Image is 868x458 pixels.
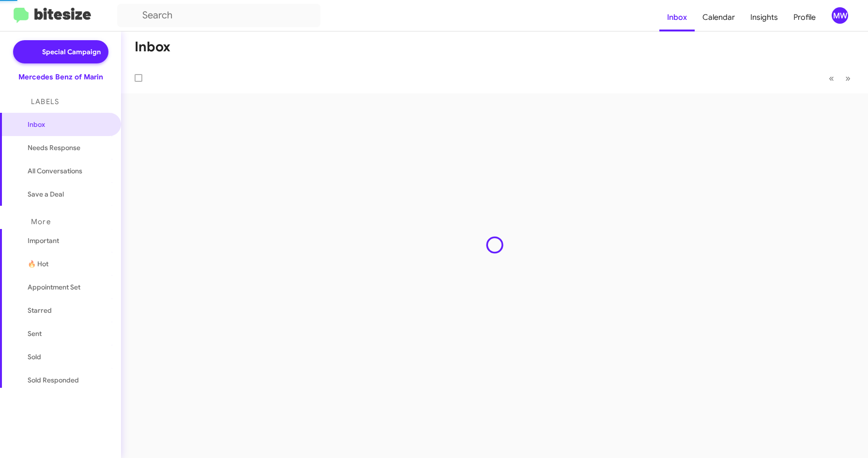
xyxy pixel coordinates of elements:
span: « [829,72,834,84]
span: » [845,72,851,84]
a: Calendar [695,3,743,31]
span: Sold [28,352,41,362]
button: Previous [823,68,840,88]
span: Starred [28,305,52,315]
span: More [31,217,51,226]
span: 🔥 Hot [28,259,48,269]
input: Search [117,4,320,27]
a: Profile [786,3,823,31]
span: Needs Response [28,143,110,153]
span: Labels [31,97,59,106]
div: MW [832,7,848,24]
span: Sent [28,329,42,338]
a: Special Campaign [13,40,108,63]
button: MW [823,7,857,24]
span: Special Campaign [42,47,101,57]
span: Appointment Set [28,282,80,292]
span: Important [28,236,110,245]
span: Inbox [28,120,110,129]
a: Insights [743,3,786,31]
span: Sold Responded [28,375,79,385]
span: All Conversations [28,166,82,176]
h1: Inbox [135,39,170,55]
nav: Page navigation example [823,68,856,88]
div: Mercedes Benz of Marin [18,72,103,82]
a: Inbox [659,3,695,31]
span: Save a Deal [28,189,64,199]
button: Next [839,68,856,88]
